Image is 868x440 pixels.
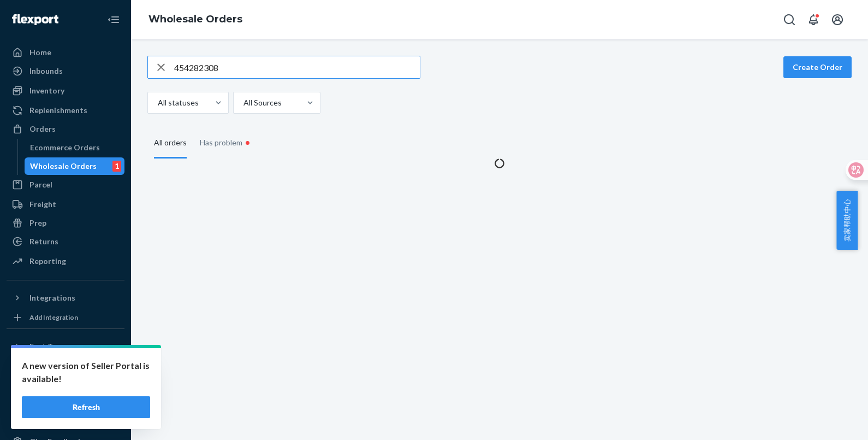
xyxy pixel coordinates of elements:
[174,56,420,78] input: Search orders
[30,142,100,153] div: Ecommerce Orders
[7,120,124,138] a: Orders
[29,313,78,322] div: Add Integration
[7,253,124,270] a: Reporting
[29,292,75,303] div: Integrations
[22,359,150,385] p: A new version of Seller Portal is available!
[7,289,124,307] button: Integrations
[802,9,824,31] button: Open notifications
[29,341,64,352] div: Fast Tags
[200,127,253,159] div: Has problem
[7,338,124,355] button: Fast Tags
[783,56,852,78] button: Create Order
[29,105,87,116] div: Replenishments
[22,396,150,418] button: Refresh
[30,161,97,172] div: Wholesale Orders
[25,139,125,156] a: Ecommerce Orders
[157,97,158,108] input: All statuses
[836,191,858,250] button: 卖家帮助中心
[148,13,242,25] a: Wholesale Orders
[29,236,58,247] div: Returns
[12,14,58,25] img: Flexport logo
[7,396,124,413] a: Talk to Support
[7,311,124,324] a: Add Integration
[7,176,124,193] a: Parcel
[7,377,124,395] a: Settings
[7,233,124,250] a: Returns
[7,414,124,432] a: Help Center
[112,161,121,172] div: 1
[7,62,124,80] a: Inbounds
[29,179,52,190] div: Parcel
[25,157,125,175] a: Wholesale Orders1
[242,136,253,150] div: •
[29,256,66,267] div: Reporting
[7,196,124,213] a: Freight
[7,102,124,119] a: Replenishments
[29,199,56,210] div: Freight
[7,82,124,99] a: Inventory
[827,9,848,31] button: Open account menu
[29,47,51,58] div: Home
[103,9,124,31] button: Close Navigation
[154,128,187,159] div: All orders
[29,66,63,77] div: Inbounds
[29,218,46,228] div: Prep
[242,97,243,108] input: All Sources
[7,214,124,232] a: Prep
[7,44,124,61] a: Home
[140,4,251,36] ol: breadcrumbs
[7,360,124,373] a: Add Fast Tag
[29,85,64,96] div: Inventory
[29,124,56,134] div: Orders
[778,9,800,31] button: Open Search Box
